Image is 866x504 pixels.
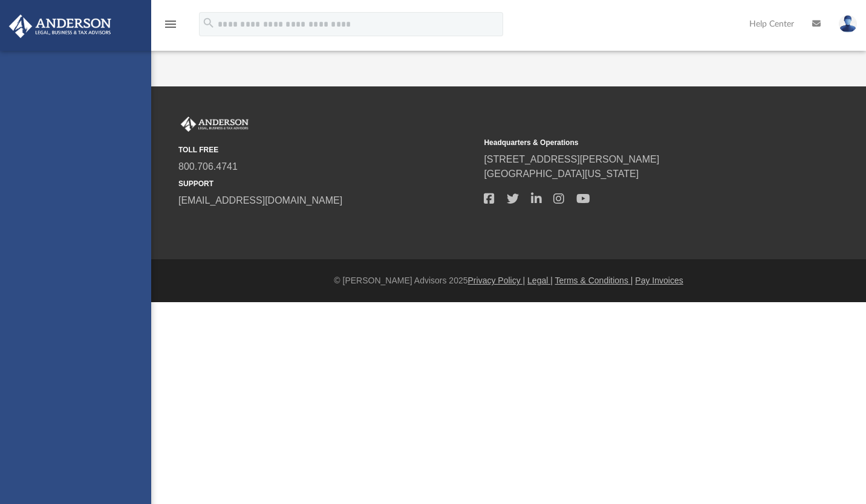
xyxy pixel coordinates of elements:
[839,15,857,33] img: User Pic
[635,276,683,285] a: Pay Invoices
[178,144,475,155] small: TOLL FREE
[163,23,178,31] a: menu
[527,276,553,285] a: Legal |
[484,154,659,164] a: [STREET_ADDRESS][PERSON_NAME]
[151,274,866,287] div: © [PERSON_NAME] Advisors 2025
[484,169,639,179] a: [GEOGRAPHIC_DATA][US_STATE]
[555,276,633,285] a: Terms & Conditions |
[468,276,526,285] a: Privacy Policy |
[5,15,115,38] img: Anderson Advisors Platinum Portal
[178,178,475,189] small: SUPPORT
[484,137,781,148] small: Headquarters & Operations
[178,117,251,132] img: Anderson Advisors Platinum Portal
[178,161,238,172] a: 800.706.4741
[163,17,178,31] i: menu
[178,195,342,205] a: [EMAIL_ADDRESS][DOMAIN_NAME]
[202,16,215,30] i: search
